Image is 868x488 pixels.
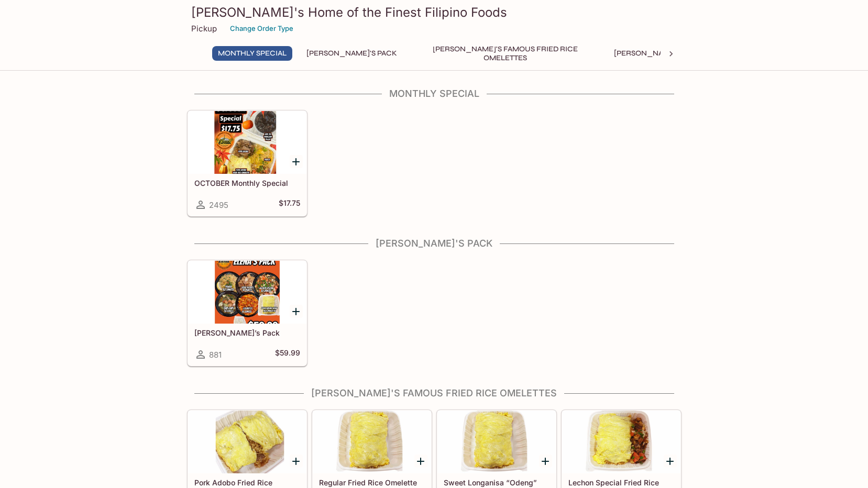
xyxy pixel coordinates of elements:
[188,261,306,324] div: Elena’s Pack
[209,200,228,210] span: 2495
[437,411,556,473] div: Sweet Longanisa “Odeng” Omelette
[187,88,682,99] h4: Monthly Special
[664,454,677,468] button: Add Lechon Special Fried Rice Omelette
[188,411,306,473] div: Pork Adobo Fried Rice Omelette
[191,24,217,34] p: Pickup
[194,179,300,187] h5: OCTOBER Monthly Special
[187,387,682,399] h4: [PERSON_NAME]'s Famous Fried Rice Omelettes
[290,155,303,168] button: Add OCTOBER Monthly Special
[188,260,307,366] a: [PERSON_NAME]’s Pack881$59.99
[275,348,300,361] h5: $59.99
[539,454,552,468] button: Add Sweet Longanisa “Odeng” Omelette
[209,350,222,360] span: 881
[290,454,303,468] button: Add Pork Adobo Fried Rice Omelette
[187,238,682,249] h4: [PERSON_NAME]'s Pack
[608,46,742,61] button: [PERSON_NAME]'s Mixed Plates
[319,478,425,487] h5: Regular Fried Rice Omelette
[301,46,403,61] button: [PERSON_NAME]'s Pack
[212,46,292,61] button: Monthly Special
[279,198,300,211] h5: $17.75
[411,46,600,61] button: [PERSON_NAME]'s Famous Fried Rice Omelettes
[188,110,307,216] a: OCTOBER Monthly Special2495$17.75
[290,305,303,318] button: Add Elena’s Pack
[191,4,677,20] h3: [PERSON_NAME]'s Home of the Finest Filipino Foods
[562,411,680,473] div: Lechon Special Fried Rice Omelette
[313,411,431,473] div: Regular Fried Rice Omelette
[188,111,306,174] div: OCTOBER Monthly Special
[194,328,300,337] h5: [PERSON_NAME]’s Pack
[225,20,298,37] button: Change Order Type
[414,454,427,468] button: Add Regular Fried Rice Omelette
